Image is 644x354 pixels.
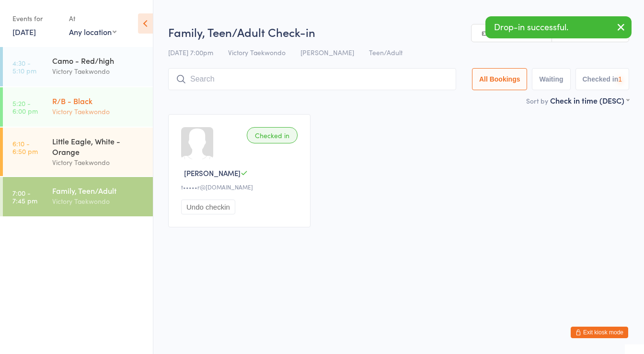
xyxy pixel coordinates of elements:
[52,66,145,77] div: Victory Taekwondo
[52,106,145,117] div: Victory Taekwondo
[52,55,145,66] div: Camo - Red/high
[168,47,213,57] span: [DATE] 7:00pm
[3,87,153,127] a: 5:20 -6:00 pmR/B - BlackVictory Taekwondo
[3,128,153,176] a: 6:10 -6:50 pmLittle Eagle, White - OrangeVictory Taekwondo
[228,47,286,57] span: Victory Taekwondo
[485,16,632,38] div: Drop-in successful.
[168,24,629,40] h2: Family, Teen/Adult Check-in
[247,127,298,143] div: Checked in
[52,185,145,196] div: Family, Teen/Adult
[571,327,628,338] button: Exit kiosk mode
[300,47,354,57] span: [PERSON_NAME]
[369,47,402,57] span: Teen/Adult
[3,47,153,86] a: 4:30 -5:10 pmCamo - Red/highVictory Taekwondo
[181,200,235,214] button: Undo checkin
[575,68,630,90] button: Checked in1
[52,157,145,168] div: Victory Taekwondo
[12,189,37,204] time: 7:00 - 7:45 pm
[12,26,36,37] a: [DATE]
[618,75,622,83] div: 1
[168,68,456,90] input: Search
[52,136,145,157] div: Little Eagle, White - Orange
[69,26,116,37] div: Any location
[184,168,241,178] span: [PERSON_NAME]
[52,95,145,106] div: R/B - Black
[532,68,570,90] button: Waiting
[3,177,153,216] a: 7:00 -7:45 pmFamily, Teen/AdultVictory Taekwondo
[12,99,38,115] time: 5:20 - 6:00 pm
[181,183,300,191] div: t•••••r@[DOMAIN_NAME]
[12,11,59,26] div: Events for
[69,11,116,26] div: At
[12,140,38,155] time: 6:10 - 6:50 pm
[12,59,36,74] time: 4:30 - 5:10 pm
[526,96,548,106] label: Sort by
[52,196,145,207] div: Victory Taekwondo
[472,68,528,90] button: All Bookings
[550,95,629,106] div: Check in time (DESC)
